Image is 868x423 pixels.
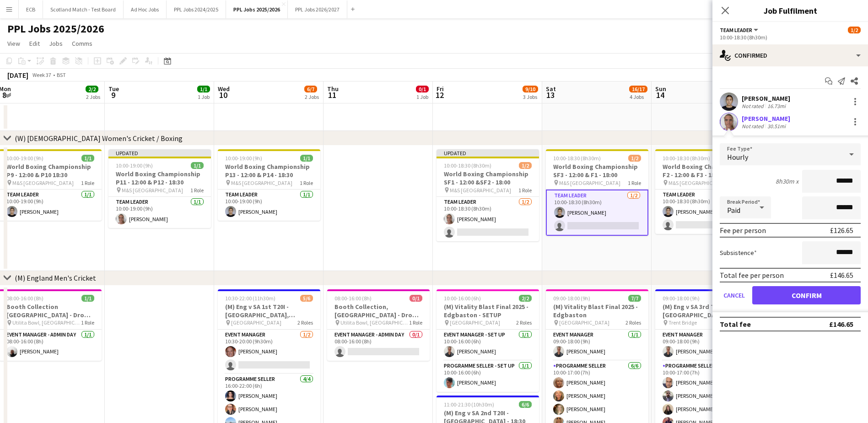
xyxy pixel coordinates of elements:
span: 10:30-22:00 (11h30m) [225,295,275,302]
span: M&S [GEOGRAPHIC_DATA] [12,179,74,186]
span: Utilita Bowl, [GEOGRAPHIC_DATA] [340,319,409,326]
span: Jobs [49,39,63,48]
span: 1 Role [300,179,313,186]
button: Confirm [752,286,861,304]
span: Thu [327,85,339,93]
span: 1 Role [190,187,204,194]
span: M&S [GEOGRAPHIC_DATA] [450,187,511,194]
div: 1 Job [416,93,428,100]
div: [PERSON_NAME] [742,114,790,123]
span: 10:00-19:00 (9h) [116,162,153,169]
span: [GEOGRAPHIC_DATA] [559,319,609,326]
app-card-role: Team Leader1/210:00-18:30 (8h30m)[PERSON_NAME] [655,190,758,234]
app-card-role: Event Manager1/109:00-18:00 (9h)[PERSON_NAME] [546,330,648,361]
span: 1/1 [81,155,94,162]
span: Hourly [727,152,748,162]
span: 09:00-18:00 (9h) [553,295,590,302]
h3: World Boxing Championship P11 - 12:00 & P12 - 18:30 [108,170,211,186]
span: Sun [655,85,666,93]
div: Confirmed [712,44,868,66]
a: Edit [26,38,43,49]
span: 1 Role [81,319,94,326]
div: £146.65 [830,271,853,280]
span: 08:00-16:00 (8h) [334,295,372,302]
div: 16.73mi [766,103,787,109]
span: 1/1 [300,155,313,162]
span: 09:00-18:00 (9h) [663,295,700,302]
span: 6/7 [304,86,317,92]
div: BST [57,71,66,78]
span: Comms [72,39,92,48]
a: Jobs [45,38,66,49]
button: PPL Jobs 2024/2025 [167,0,226,18]
button: Scotland Match - Test Board [43,0,124,18]
div: Not rated [742,103,766,109]
app-job-card: Updated10:00-19:00 (9h)1/1World Boxing Championship P11 - 12:00 & P12 - 18:30 M&S [GEOGRAPHIC_DAT... [108,149,211,228]
span: 6/6 [519,401,532,408]
span: 0/1 [416,86,429,92]
app-card-role: Team Leader1/110:00-19:00 (9h)[PERSON_NAME] [218,190,320,221]
a: View [4,38,24,49]
span: 11:00-21:30 (10h30m) [444,401,494,408]
button: PPL Jobs 2026/2027 [288,0,347,18]
span: 0/1 [410,295,422,302]
span: [GEOGRAPHIC_DATA] [450,319,500,326]
app-card-role: Event Manager - Admin Day0/108:00-16:00 (8h) [327,330,430,361]
span: 10:00-18:30 (8h30m) [444,162,491,169]
span: 5/6 [300,295,313,302]
app-card-role: Programme Seller - Set Up1/110:00-16:00 (6h)[PERSON_NAME] [437,361,539,392]
h3: (M) Eng v SA 3rd T20I - [GEOGRAPHIC_DATA] - 14:30 [655,303,758,319]
span: 10:00-18:30 (8h30m) [663,155,710,162]
span: 9/10 [523,86,538,92]
span: Team Leader [720,27,752,33]
span: Tue [108,85,119,93]
span: 1/1 [191,162,204,169]
div: 30.51mi [766,123,787,130]
app-card-role: Event Manager - Set up1/110:00-16:00 (6h)[PERSON_NAME] [437,330,539,361]
span: [GEOGRAPHIC_DATA] [231,319,281,326]
h3: World Boxing Championship SF1 - 12:00 &SF2 - 18:00 [437,170,539,186]
span: Utilita Bowl, [GEOGRAPHIC_DATA] [12,319,81,326]
div: 3 Jobs [523,93,538,100]
app-job-card: 10:00-18:30 (8h30m)1/2World Boxing Championship SF3 - 12:00 & F1 - 18:00 M&S [GEOGRAPHIC_DATA]1 R... [546,149,648,236]
label: Subsistence [720,249,757,257]
div: 10:00-18:30 (8h30m)1/2World Boxing Championship F2 - 12:00 & F3 - 18:00 M&S [GEOGRAPHIC_DATA]1 Ro... [655,149,758,234]
div: £146.65 [829,320,853,329]
span: Sat [546,85,556,93]
h1: PPL Jobs 2025/2026 [7,22,104,36]
span: 1 Role [81,179,94,186]
span: 10:00-19:00 (9h) [225,155,262,162]
span: 08:00-16:00 (8h) [6,295,43,302]
a: Comms [68,38,96,49]
app-card-role: Team Leader1/210:00-18:30 (8h30m)[PERSON_NAME] [437,197,539,241]
h3: World Boxing Championship SF3 - 12:00 & F1 - 18:00 [546,163,648,179]
app-card-role: Team Leader1/110:00-19:00 (9h)[PERSON_NAME] [108,197,211,228]
span: 13 [545,90,556,100]
span: 1 Role [628,179,641,186]
span: 1/2 [628,155,641,162]
span: View [7,39,20,48]
app-job-card: 10:00-19:00 (9h)1/1World Boxing Championship P13 - 12:00 & P14 - 18:30 M&S [GEOGRAPHIC_DATA]1 Rol... [218,149,320,221]
h3: Job Fulfilment [712,5,868,16]
button: PPL Jobs 2025/2026 [226,0,288,18]
div: Total fee per person [720,271,784,280]
span: 7/7 [628,295,641,302]
button: ECB [19,0,43,18]
h3: Booth Collection, [GEOGRAPHIC_DATA] - Drop off Warick [327,303,430,319]
div: £126.65 [830,226,853,235]
div: 2 Jobs [86,93,100,100]
app-job-card: 10:00-16:00 (6h)2/2(M) Vitality Blast Final 2025 - Edgbaston - SETUP [GEOGRAPHIC_DATA]2 RolesEven... [437,289,539,392]
div: Updated10:00-18:30 (8h30m)1/2World Boxing Championship SF1 - 12:00 &SF2 - 18:00 M&S [GEOGRAPHIC_D... [437,149,539,241]
div: (W) [DEMOGRAPHIC_DATA] Women's Cricket / Boxing [15,134,183,143]
div: 1 Job [198,93,210,100]
div: [PERSON_NAME] [742,94,790,103]
button: Team Leader [720,27,760,33]
span: 1 Role [518,187,532,194]
span: M&S [GEOGRAPHIC_DATA] [231,179,292,186]
div: (M) England Men's Cricket [15,273,96,282]
h3: World Boxing Championship F2 - 12:00 & F3 - 18:00 [655,163,758,179]
span: 10 [216,90,230,100]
